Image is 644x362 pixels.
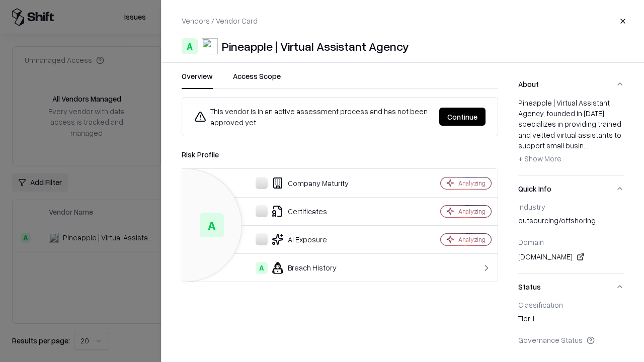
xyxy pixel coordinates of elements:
button: Access Scope [233,71,281,89]
button: Status [518,274,624,300]
div: A [256,262,268,274]
div: Quick Info [518,202,624,273]
div: Governance Status [518,335,624,344]
button: + Show More [518,151,561,167]
div: Pineapple | Virtual Assistant Agency [222,38,409,54]
button: Continue [439,108,486,126]
button: Overview [182,71,213,89]
div: About [518,98,624,175]
div: A [182,38,198,54]
button: Quick Info [518,175,624,202]
div: Pineapple | Virtual Assistant Agency, founded in [DATE], specializes in providing trained and vet... [518,98,624,167]
p: Vendors / Vendor Card [182,16,258,26]
div: Tier 1 [518,313,624,327]
div: Risk Profile [182,148,498,160]
div: Analyzing [458,207,486,216]
button: About [518,71,624,98]
span: ... [584,141,588,150]
div: Domain [518,237,624,246]
span: + Show More [518,154,561,163]
img: Pineapple | Virtual Assistant Agency [202,38,218,54]
div: Analyzing [458,179,486,188]
div: Classification [518,300,624,309]
div: Breach History [190,262,406,274]
div: A [200,213,224,237]
div: This vendor is in an active assessment process and has not been approved yet. [194,106,431,128]
div: Company Maturity [190,177,406,189]
div: [DOMAIN_NAME] [518,251,624,263]
div: Analyzing [458,235,486,244]
div: Industry [518,202,624,211]
div: outsourcing/offshoring [518,215,624,229]
div: Certificates [190,205,406,217]
div: AI Exposure [190,233,406,245]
